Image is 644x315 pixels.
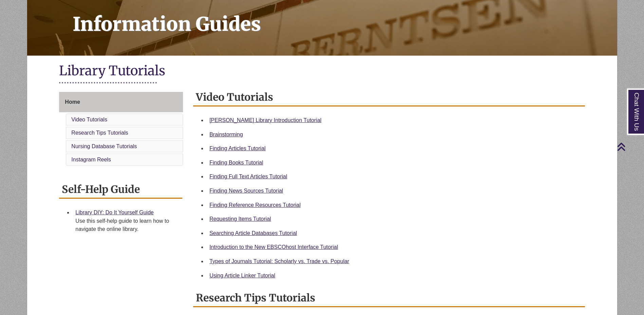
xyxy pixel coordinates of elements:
[209,273,275,278] a: Using Article Linker Tutorial
[209,216,271,222] a: Requesting Items Tutorial
[209,132,243,137] a: Brainstorming
[59,181,182,199] h2: Self-Help Guide
[209,230,297,236] a: Searching Article Databases Tutorial
[209,258,349,264] a: Types of Journals Tutorial: Scholarly vs. Trade vs. Popular
[209,160,263,165] a: Finding Books Tutorial
[65,99,80,105] span: Home
[209,145,265,151] a: Finding Articles Tutorial
[59,92,183,112] a: Home
[59,92,183,167] div: Guide Page Menu
[71,117,107,122] a: Video Tutorials
[617,142,642,151] a: Back to Top
[71,157,111,162] a: Instagram Reels
[59,62,585,80] h1: Library Tutorials
[193,88,585,106] h2: Video Tutorials
[75,210,153,215] a: Library DIY: Do It Yourself Guide
[75,217,177,233] div: Use this self-help guide to learn how to navigate the online library.
[209,174,287,179] a: Finding Full Text Articles Tutorial
[209,117,321,123] a: [PERSON_NAME] Library Introduction Tutorial
[209,244,338,250] a: Introduction to the New EBSCOhost Interface Tutorial
[193,289,585,307] h2: Research Tips Tutorials
[209,188,283,194] a: Finding News Sources Tutorial
[209,202,301,208] a: Finding Reference Resources Tutorial
[71,143,137,149] a: Nursing Database Tutorials
[71,130,128,136] a: Research Tips Tutorials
